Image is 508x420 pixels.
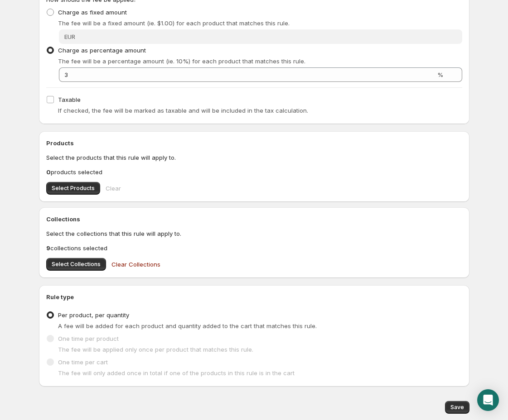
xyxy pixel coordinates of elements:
[58,57,462,66] p: The fee will be a percentage amount (ie. 10%) for each product that matches this rule.
[58,311,129,319] span: Per product, per quantity
[46,182,100,195] button: Select Products
[58,96,81,103] span: Taxable
[58,47,146,54] span: Charge as percentage amount
[52,261,101,268] span: Select Collections
[46,244,50,252] b: 9
[46,229,462,238] p: Select the collections that this rule will apply to.
[58,19,290,27] span: The fee will be a fixed amount (ie. $1.00) for each product that matches this rule.
[46,215,462,224] h2: Collections
[46,243,462,253] p: collections selected
[46,292,462,301] h2: Rule type
[437,71,443,78] span: %
[46,153,462,162] p: Select the products that this rule will apply to.
[58,369,295,377] span: The fee will only added once in total if one of the products in this rule is in the cart
[58,358,108,366] span: One time per cart
[58,322,317,329] span: A fee will be added for each product and quantity added to the cart that matches this rule.
[46,258,106,271] button: Select Collections
[106,255,166,273] button: Clear Collections
[46,138,462,148] h2: Products
[58,9,127,16] span: Charge as fixed amount
[477,389,499,411] div: Open Intercom Messenger
[46,168,51,176] b: 0
[64,33,75,40] span: EUR
[58,346,253,353] span: The fee will be applied only once per product that matches this rule.
[58,335,119,342] span: One time per product
[450,404,464,411] span: Save
[445,401,469,414] button: Save
[52,185,95,192] span: Select Products
[46,167,462,177] p: products selected
[58,107,308,114] span: If checked, the fee will be marked as taxable and will be included in the tax calculation.
[111,260,160,269] span: Clear Collections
